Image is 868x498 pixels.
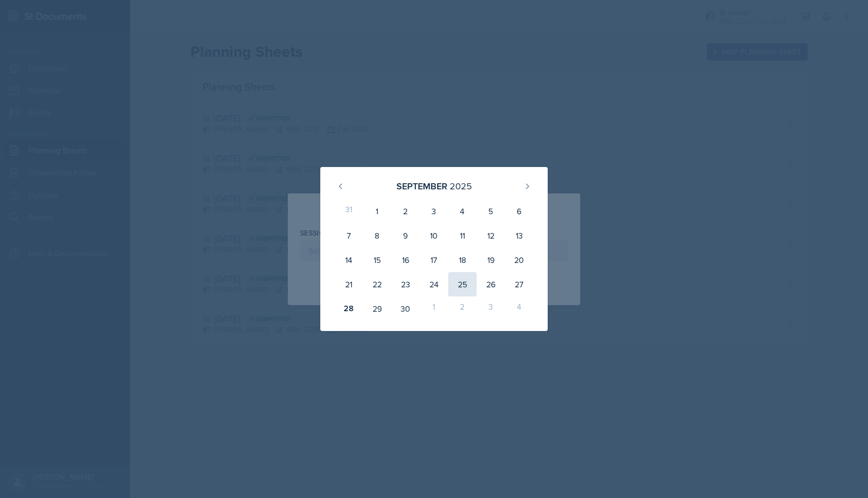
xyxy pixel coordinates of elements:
[505,248,533,272] div: 20
[363,248,391,272] div: 15
[391,272,420,296] div: 23
[505,296,533,321] div: 4
[391,296,420,321] div: 30
[391,223,420,248] div: 9
[391,199,420,223] div: 2
[420,248,448,272] div: 17
[448,199,477,223] div: 4
[477,296,505,321] div: 3
[420,296,448,321] div: 1
[505,223,533,248] div: 13
[363,199,391,223] div: 1
[448,296,477,321] div: 2
[363,272,391,296] div: 22
[335,296,363,321] div: 28
[363,223,391,248] div: 8
[335,199,363,223] div: 31
[335,272,363,296] div: 21
[505,272,533,296] div: 27
[477,199,505,223] div: 5
[477,223,505,248] div: 12
[448,223,477,248] div: 11
[335,223,363,248] div: 7
[335,248,363,272] div: 14
[396,179,447,193] div: September
[477,248,505,272] div: 19
[420,199,448,223] div: 3
[391,248,420,272] div: 16
[448,248,477,272] div: 18
[450,179,472,193] div: 2025
[420,223,448,248] div: 10
[505,199,533,223] div: 6
[420,272,448,296] div: 24
[477,272,505,296] div: 26
[363,296,391,321] div: 29
[448,272,477,296] div: 25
